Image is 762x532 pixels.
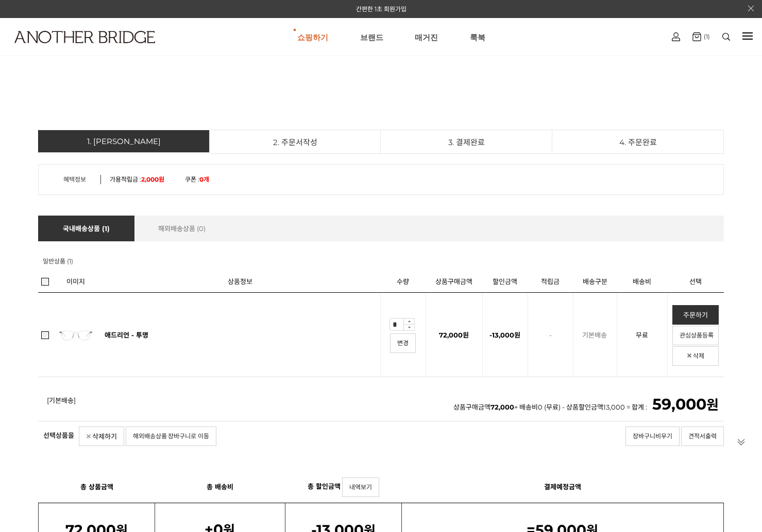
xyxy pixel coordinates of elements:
span: 59,000 [652,395,706,414]
a: logo [5,31,120,68]
strong: 72,000원 [439,331,469,339]
a: 삭제하기 [79,427,124,446]
strong: 0개 [199,175,209,183]
a: 간편한 1초 회원가입 [356,5,407,13]
a: 내역보기 [342,477,379,497]
a: (1) [692,32,710,41]
span: [기본배송] [47,396,76,406]
a: 주문하기 [672,305,719,325]
h3: 일반상품 (1) [43,252,724,271]
span: (1) [701,33,710,40]
th: 적립금 [528,271,573,292]
strong: 72,000 [490,403,514,411]
span: 13,000 [603,403,625,411]
th: 할인금액 [482,271,528,292]
li: 2. 주문서작성 [210,130,381,154]
a: 룩북 [470,19,485,56]
a: 삭제 [672,346,719,366]
h3: 혜택정보 [49,175,100,184]
strong: 총 배송비 [207,483,233,491]
span: - [549,331,552,339]
a: 애드리언 - 투명 [105,331,148,339]
li: 1. [PERSON_NAME] [38,130,210,153]
span: - 상품할인금액 [562,403,626,411]
span: 0 (무료) [538,403,561,411]
a: 가용적립금 :2,000원 [110,175,164,183]
a: 관심상품등록 [672,326,719,345]
div: 기본배송 [573,330,607,341]
th: 상품정보 [99,271,380,292]
strong: - 원 [489,331,520,339]
a: 쇼핑하기 [297,19,328,56]
a: 해외배송상품 장바구니로 이동 [126,427,216,446]
a: 브랜드 [360,19,383,56]
li: 3. 결제완료 [381,130,552,154]
strong: 총 상품금액 [80,483,113,491]
strong: 총 할인금액 [308,482,341,490]
strong: 선택상품을 [43,431,74,439]
img: cart [672,32,680,41]
span: 13,000 [492,331,514,339]
td: 상품구매금액 + 배송비 = 합계 : [38,377,724,421]
a: 견적서출력 [681,427,724,446]
img: search [722,33,730,41]
img: 수량증가 [403,318,415,325]
a: 해외배송상품 (0) [134,216,230,241]
a: 변경 [390,333,416,353]
strong: 원 [652,397,719,413]
th: 상품구매금액 [426,271,482,292]
img: 애드리언 - 투명 [55,315,96,356]
li: 4. 주문완료 [552,130,724,154]
th: 이미지 [52,271,99,292]
th: 배송비 [617,271,667,292]
strong: 2,000원 [141,175,164,183]
a: 매거진 [415,19,438,56]
th: 수량 [380,271,426,292]
th: 배송구분 [573,271,617,292]
td: 무료 [617,292,667,377]
strong: 결제예정금액 [544,483,581,491]
a: 쿠폰 :0개 [185,175,209,183]
img: 수량감소 [403,324,415,331]
a: 장바구니비우기 [625,427,680,446]
th: 선택 [667,271,724,292]
img: logo [14,31,155,43]
a: 국내배송상품 (1) [38,216,134,241]
img: cart [692,32,701,41]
